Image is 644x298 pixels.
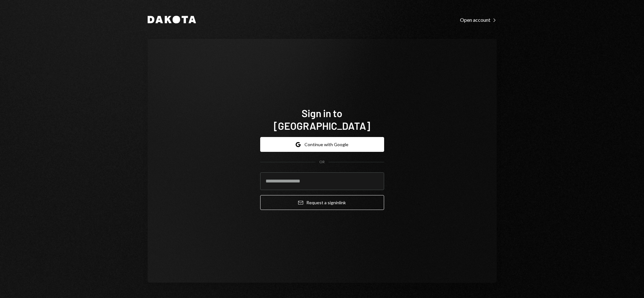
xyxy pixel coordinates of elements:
[260,107,384,132] h1: Sign in to [GEOGRAPHIC_DATA]
[319,159,325,165] div: OR
[460,17,497,23] div: Open account
[460,16,497,23] a: Open account
[260,195,384,210] button: Request a signinlink
[260,137,384,152] button: Continue with Google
